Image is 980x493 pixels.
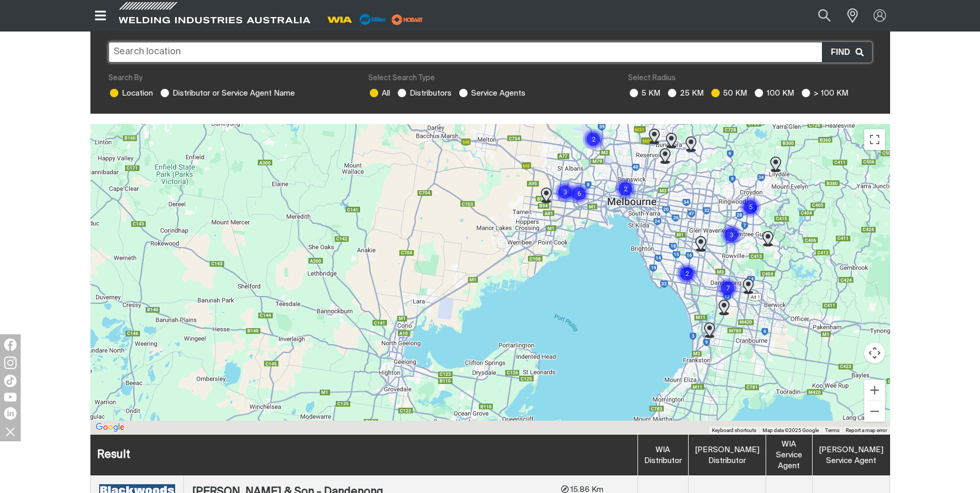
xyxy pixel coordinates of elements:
[108,89,153,97] label: Location
[458,89,525,97] label: Service Agents
[807,4,842,27] button: Search products
[794,4,842,27] input: Product name or item number...
[831,45,855,59] span: Find
[388,12,426,27] img: miller
[688,435,766,476] th: [PERSON_NAME] Distributor
[710,89,747,97] label: 50 KM
[108,73,352,84] div: Search By
[4,393,17,402] img: YouTube
[614,177,637,201] div: Cluster of 2 markers
[553,180,577,204] div: Cluster of 3 markers
[2,423,19,440] img: hide socials
[753,89,794,97] label: 100 KM
[368,89,390,97] label: All
[864,401,885,422] button: Zoom out
[368,73,612,84] div: Select Search Type
[582,128,605,151] div: Cluster of 2 markers
[108,42,872,63] input: Search location
[4,375,17,387] img: TikTok
[388,16,426,23] a: miller
[396,89,452,97] label: Distributors
[159,89,295,97] label: Distributor or Service Agent Name
[4,407,17,420] img: LinkedIn
[567,182,590,205] div: Cluster of 6 markers
[93,421,127,434] a: Open this area in Google Maps (opens a new window)
[628,73,872,84] div: Select Radius
[763,427,819,433] span: Map data ©2025 Google
[4,338,17,351] img: Facebook
[90,435,637,476] th: Result
[864,343,885,363] button: Map camera controls
[812,435,890,476] th: [PERSON_NAME] Service Agent
[846,427,887,433] a: Report a map error
[739,195,762,219] div: Cluster of 5 markers
[766,435,812,476] th: WIA Service Agent
[93,421,127,434] img: Google
[666,89,704,97] label: 25 KM
[800,89,848,97] label: > 100 KM
[716,276,739,300] div: Cluster of 7 markers
[675,262,698,285] div: Cluster of 2 markers
[628,89,660,97] label: 5 KM
[864,380,885,400] button: Zoom in
[822,42,871,62] button: Find
[637,435,688,476] th: WIA Distributor
[4,357,17,369] img: Instagram
[712,427,756,434] button: Keyboard shortcuts
[864,129,885,150] button: Toggle fullscreen view
[825,427,839,433] a: Terms
[720,223,743,246] div: Cluster of 3 markers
